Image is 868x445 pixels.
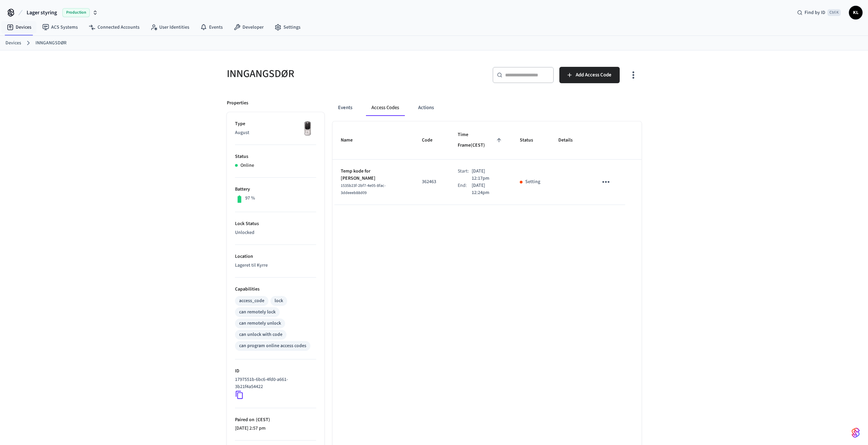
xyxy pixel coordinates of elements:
[195,21,228,33] a: Events
[366,100,404,116] button: Access Codes
[849,6,863,19] button: KL
[240,162,254,169] p: Online
[472,182,503,196] p: [DATE] 12:24pm
[333,121,642,205] table: sticky table
[341,183,386,196] span: 1535b23f-2bf7-4e05-8fac-3ddeeeb88d09
[83,21,145,33] a: Connected Accounts
[254,416,270,423] span: ( CEST )
[235,425,316,432] p: [DATE] 2:57 pm
[235,416,316,424] p: Paired on
[299,120,316,137] img: Yale Assure Touchscreen Wifi Smart Lock, Satin Nickel, Front
[458,130,503,151] span: Time Frame(CEST)
[576,71,612,79] span: Add Access Code
[827,9,841,16] span: Ctrl K
[235,376,313,390] p: 1797551b-6bc6-4fd0-a661-3b21f4a54422
[520,135,542,146] span: Status
[559,67,620,83] button: Add Access Code
[227,100,248,107] p: Properties
[235,153,316,160] p: Status
[239,342,306,350] div: can program online access codes
[269,21,306,33] a: Settings
[525,178,540,186] p: Setting
[235,229,316,236] p: Unlocked
[228,21,269,33] a: Developer
[245,195,255,202] p: 97 %
[341,168,406,182] p: Temp kode for [PERSON_NAME]
[235,262,316,269] p: Lageret til Kyrre
[239,309,276,316] div: can remotely lock
[458,182,472,196] div: End:
[239,320,281,327] div: can remotely unlock
[1,21,37,33] a: Devices
[235,286,316,293] p: Capabilities
[413,100,439,116] button: Actions
[235,220,316,227] p: Lock Status
[145,21,195,33] a: User Identities
[235,120,316,128] p: Type
[227,67,430,81] h5: INNGANGSDØR
[35,40,67,47] a: INNGANGSDØR
[422,135,441,146] span: Code
[62,8,90,17] span: Production
[235,368,316,375] p: ID
[458,168,472,182] div: Start:
[472,168,503,182] p: [DATE] 12:17pm
[333,100,358,116] button: Events
[235,129,316,136] p: August
[558,135,582,146] span: Details
[850,6,862,19] span: KL
[333,100,642,116] div: ant example
[852,427,860,438] img: SeamLogoGradient.69752ec5.svg
[5,40,21,47] a: Devices
[275,297,283,305] div: lock
[37,21,83,33] a: ACS Systems
[239,297,264,305] div: access_code
[235,253,316,260] p: Location
[341,135,362,146] span: Name
[805,9,825,16] span: Find by ID
[235,186,316,193] p: Battery
[239,331,282,338] div: can unlock with code
[792,6,846,19] div: Find by IDCtrl K
[27,9,57,17] span: Lager styring
[422,178,441,186] p: 362463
